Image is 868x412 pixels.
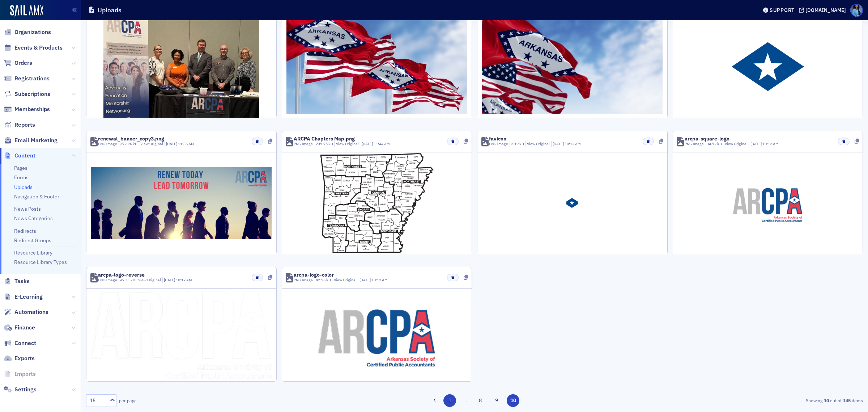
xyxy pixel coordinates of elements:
button: 8 [474,394,486,407]
span: Content [14,152,35,160]
div: PNG Image [489,141,508,147]
span: Registrations [14,75,50,83]
div: Support [770,7,795,13]
span: Email Marketing [14,136,58,144]
div: PNG Image [294,277,313,283]
span: Automations [14,308,48,316]
strong: 145 [842,397,852,404]
strong: 10 [822,397,830,404]
a: Reports [4,121,35,129]
a: Imports [4,370,36,378]
a: Events & Products [4,44,63,52]
button: [DOMAIN_NAME] [799,8,848,13]
div: ARCPA Chapters Map.png [294,136,355,141]
a: Finance [4,324,35,332]
span: E-Learning [14,293,43,301]
a: Navigation & Footer [14,193,59,200]
a: Uploads [14,184,33,190]
span: [DATE] [359,277,371,282]
div: favicon [489,136,506,141]
div: 42.96 kB [314,277,331,283]
div: 237.75 kB [314,141,333,147]
div: renewal_banner_copy3.png [98,136,164,141]
span: 10:12 AM [371,277,388,282]
span: Imports [14,370,36,378]
div: PNG Image [98,277,117,283]
a: View Original [140,141,163,146]
a: Email Marketing [4,136,58,144]
a: Organizations [4,28,51,36]
span: Connect [14,339,36,347]
span: Orders [14,59,32,67]
a: View Original [725,141,748,146]
span: Exports [14,354,35,362]
div: 272.76 kB [119,141,138,147]
div: [DOMAIN_NAME] [805,7,846,13]
span: Finance [14,324,35,332]
div: PNG Image [294,141,313,147]
span: [DATE] [164,277,176,282]
div: arcpa-logo-color [294,272,334,277]
span: Events & Products [14,44,63,52]
span: Tasks [14,277,30,285]
span: [DATE] [750,141,762,146]
span: [DATE] [166,141,178,146]
a: Forms [14,174,29,181]
a: Content [4,152,35,160]
span: 10:12 AM [565,141,581,146]
span: … [460,397,470,404]
a: Tasks [4,277,30,285]
a: View Original [334,277,357,282]
a: News Categories [14,215,53,222]
span: 10:12 AM [762,141,779,146]
span: [DATE] [362,141,374,146]
span: Reports [14,121,35,129]
a: Memberships [4,105,50,113]
a: Settings [4,386,37,394]
div: 15 [90,397,106,404]
div: PNG Image [98,141,117,147]
span: Organizations [14,28,51,36]
div: Showing out of items [609,397,863,404]
button: 10 [507,394,519,407]
a: E-Learning [4,293,43,301]
label: per page [119,397,137,404]
div: 2.19 kB [510,141,524,147]
a: View Original [138,277,161,282]
a: News Posts [14,206,41,212]
div: arcpa-square-logo [685,136,729,141]
div: 47.11 kB [119,277,136,283]
a: View Original [527,141,550,146]
span: Profile [850,4,863,17]
span: Subscriptions [14,90,50,98]
button: 9 [490,394,503,407]
a: Redirect Groups [14,237,51,244]
span: Memberships [14,105,50,113]
span: 10:12 AM [176,277,192,282]
div: PNG Image [685,141,704,147]
a: Resource Library Types [14,259,67,265]
a: Exports [4,354,35,362]
span: 11:44 AM [374,141,390,146]
img: SailAMX [10,5,43,17]
a: Registrations [4,75,50,83]
button: 1 [443,394,456,407]
a: Pages [14,165,27,171]
a: Automations [4,308,48,316]
a: Connect [4,339,36,347]
div: 34.72 kB [705,141,722,147]
span: Settings [14,386,37,394]
span: [DATE] [553,141,565,146]
div: arcpa-logo-reverse [98,272,145,277]
a: View Original [336,141,359,146]
a: Redirects [14,228,36,234]
a: Orders [4,59,32,67]
h1: Uploads [98,6,122,14]
a: Subscriptions [4,90,50,98]
span: 11:36 AM [178,141,194,146]
a: Resource Library [14,249,52,256]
